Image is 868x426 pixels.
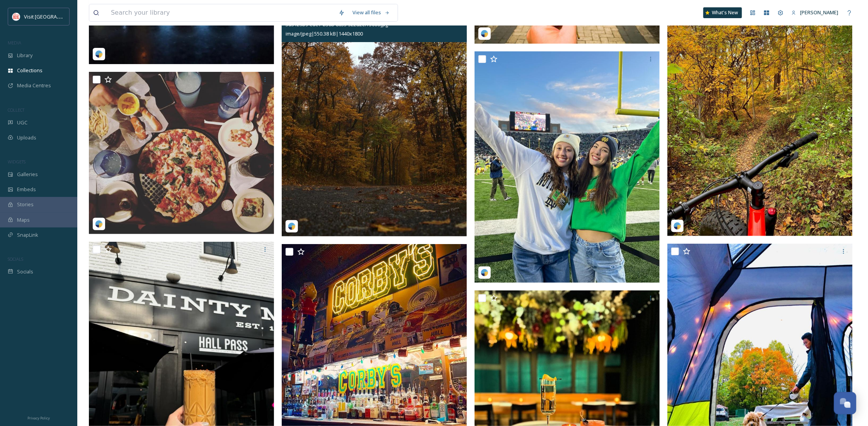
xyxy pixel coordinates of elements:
[27,416,50,421] span: Privacy Policy
[17,119,27,126] span: UGC
[288,222,296,230] img: snapsea-logo.png
[674,222,681,230] img: snapsea-logo.png
[17,186,36,193] span: Embeds
[800,9,839,16] span: [PERSON_NAME]
[107,4,335,21] input: Search your library
[8,256,23,262] span: SOCIALS
[89,71,276,234] img: 16b043a0-5109-8108-c278-333d20f384b1.jpg
[8,107,24,113] span: COLLECT
[834,392,856,414] button: Open Chat
[27,413,50,422] a: Privacy Policy
[17,268,33,275] span: Socials
[17,134,36,141] span: Uploads
[17,216,30,224] span: Maps
[349,5,394,20] a: View all files
[282,5,467,236] img: 3d5129b9-eae7-b30b-8655-322d2cf73606.jpg
[475,51,660,283] img: 37e629a1-2ca9-4d29-837a-374ec52c06d7.jpg
[481,269,488,277] img: snapsea-logo.png
[17,52,32,59] span: Library
[481,30,488,37] img: snapsea-logo.png
[95,220,103,228] img: snapsea-logo.png
[24,13,84,20] span: Visit [GEOGRAPHIC_DATA]
[788,5,842,20] a: [PERSON_NAME]
[17,231,38,239] span: SnapLink
[95,50,103,58] img: snapsea-logo.png
[703,7,742,18] a: What's New
[17,171,38,178] span: Galleries
[12,13,20,20] img: vsbm-stackedMISH_CMYKlogo2017.jpg
[667,5,853,236] img: 51a4fd9d-6381-5a8c-9208-7e827376508d.jpg
[17,82,51,89] span: Media Centres
[8,40,21,46] span: MEDIA
[8,159,26,165] span: WIDGETS
[286,30,363,37] span: image/jpeg | 550.38 kB | 1440 x 1800
[17,201,34,208] span: Stories
[17,67,43,74] span: Collections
